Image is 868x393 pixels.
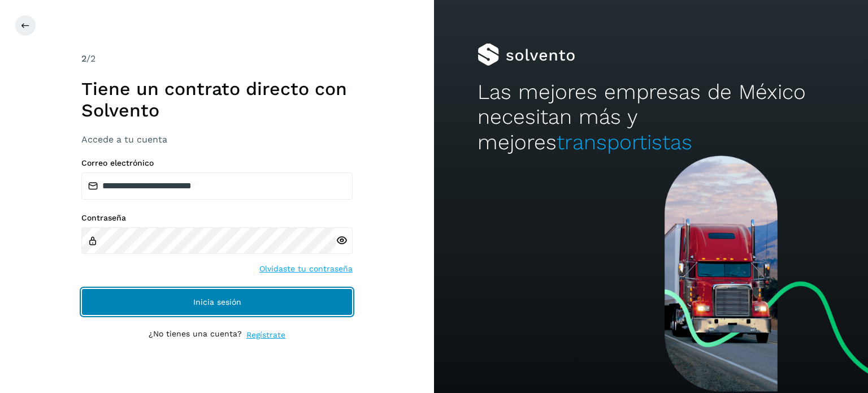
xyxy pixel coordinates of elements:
div: /2 [81,52,353,66]
a: Olvidaste tu contraseña [259,263,353,275]
button: Inicia sesión [81,288,353,316]
label: Contraseña [81,213,353,223]
span: transportistas [557,130,692,154]
label: Correo electrónico [81,158,353,168]
span: 2 [81,53,86,64]
h2: Las mejores empresas de México necesitan más y mejores [478,80,824,155]
h3: Accede a tu cuenta [81,134,353,145]
span: Inicia sesión [193,298,241,306]
a: Regístrate [246,329,285,341]
h1: Tiene un contrato directo con Solvento [81,78,353,122]
p: ¿No tienes una cuenta? [149,329,242,341]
